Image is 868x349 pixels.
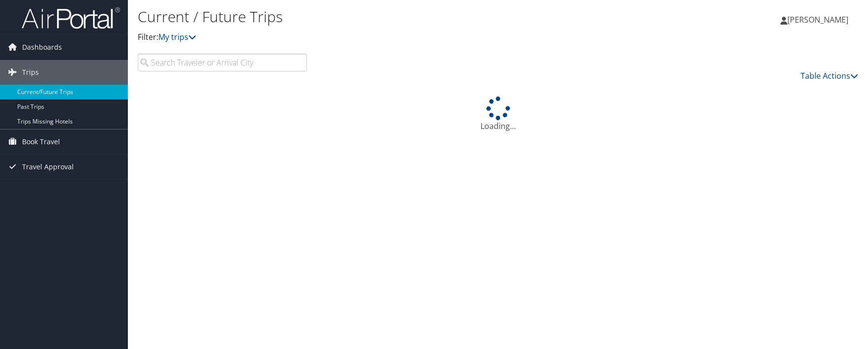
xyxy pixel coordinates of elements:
[787,14,848,25] span: [PERSON_NAME]
[780,5,858,34] a: [PERSON_NAME]
[22,35,62,60] span: Dashboards
[138,31,618,44] p: Filter:
[801,70,858,81] a: Table Actions
[138,54,307,71] input: Search Traveler or Arrival City
[22,60,39,85] span: Trips
[22,6,120,30] img: airportal-logo.png
[138,6,618,27] h1: Current / Future Trips
[138,96,858,132] div: Loading...
[158,32,196,42] a: My trips
[22,129,60,154] span: Book Travel
[22,155,74,179] span: Travel Approval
